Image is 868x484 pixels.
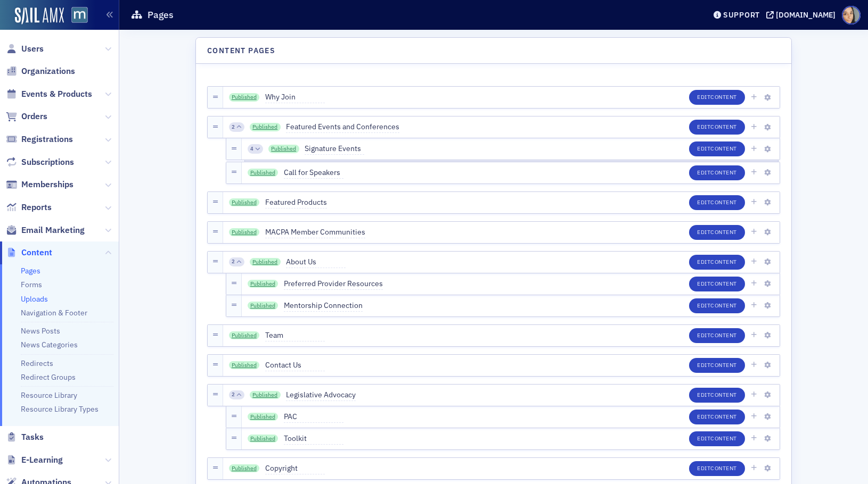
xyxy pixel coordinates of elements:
a: Resource Library [21,390,77,400]
a: Users [6,43,44,55]
a: Published [229,228,260,237]
button: EditContent [689,461,745,476]
button: [DOMAIN_NAME] [766,11,839,19]
span: MACPA Member Communities [265,227,365,238]
span: Content [710,198,737,206]
button: EditContent [689,388,745,403]
span: Signature Events [305,143,364,155]
a: News Categories [21,340,78,349]
span: Content [710,258,737,265]
a: Navigation & Footer [21,308,87,318]
span: Tasks [21,431,44,443]
span: Orders [21,111,47,122]
span: Content [710,123,737,130]
a: Published [229,198,260,207]
span: Memberships [21,179,73,190]
h1: Pages [148,9,174,21]
a: Content [6,247,52,258]
button: EditContent [689,328,745,343]
span: Featured Events and Conferences [286,121,399,133]
span: 2 [232,391,235,398]
span: Content [710,391,737,398]
span: Copyright [265,463,325,474]
a: Published [250,391,281,399]
span: Mentorship Connection [284,300,363,312]
span: Content [710,413,737,420]
span: Toolkit [284,433,343,445]
a: Published [229,361,260,370]
div: Support [723,10,760,20]
span: Content [710,228,737,236]
span: Content [710,280,737,287]
a: Forms [21,280,42,289]
span: E-Learning [21,454,63,466]
span: Users [21,43,44,55]
a: E-Learning [6,454,63,466]
button: EditContent [689,141,745,156]
button: EditContent [689,431,745,446]
a: Published [229,331,260,340]
span: PAC [284,411,343,423]
a: Resource Library Types [21,404,99,414]
a: Reports [6,202,52,213]
span: Content [710,169,737,176]
span: Contact Us [265,360,325,371]
a: View Homepage [64,7,88,25]
button: EditContent [689,195,745,210]
a: SailAMX [15,7,64,24]
span: Content [710,464,737,472]
span: Featured Products [265,197,327,208]
span: Content [710,361,737,369]
span: Preferred Provider Resources [284,278,383,290]
span: Content [710,145,737,152]
a: Published [248,169,279,177]
span: Legislative Advocacy [286,389,356,401]
a: Published [229,464,260,473]
span: Organizations [21,65,75,77]
span: Content [710,93,737,101]
span: Reports [21,202,52,213]
a: Email Marketing [6,224,85,236]
span: Registrations [21,133,73,145]
button: EditContent [689,277,745,291]
button: EditContent [689,165,745,180]
a: Published [248,280,279,288]
button: EditContent [689,358,745,373]
button: EditContent [689,90,745,105]
a: Organizations [6,65,75,77]
a: Events & Products [6,88,92,100]
a: Published [248,435,279,443]
img: SailAMX [71,7,88,23]
button: EditContent [689,298,745,313]
button: EditContent [689,255,745,270]
a: Tasks [6,431,44,443]
span: Email Marketing [21,224,85,236]
a: Orders [6,111,47,122]
button: EditContent [689,410,745,424]
span: Content [710,435,737,442]
span: Content [710,331,737,339]
a: Published [250,258,281,266]
h4: Content Pages [207,45,275,56]
span: Content [21,247,52,258]
a: News Posts [21,326,60,336]
a: Registrations [6,133,73,145]
span: About Us [286,256,346,268]
span: Content [710,302,737,309]
div: [DOMAIN_NAME] [776,10,836,20]
a: Published [268,145,299,153]
span: 2 [232,258,235,265]
a: Memberships [6,179,73,190]
a: Uploads [21,294,48,304]
a: Published [250,123,281,131]
a: Redirect Groups [21,372,76,382]
span: Events & Products [21,88,92,100]
a: Subscriptions [6,156,74,168]
a: Redirects [21,358,53,368]
span: 2 [232,123,235,131]
span: Team [265,330,325,341]
span: Call for Speakers [284,167,343,179]
a: Pages [21,266,40,276]
button: EditContent [689,120,745,135]
a: Published [229,93,260,102]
